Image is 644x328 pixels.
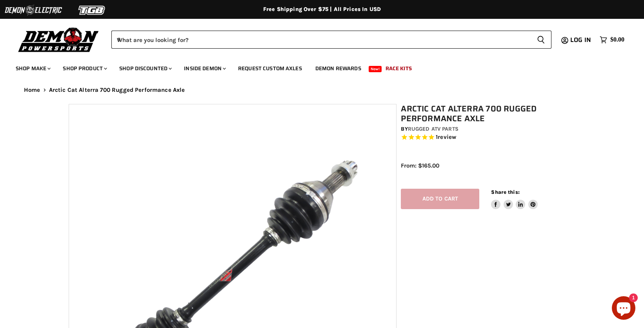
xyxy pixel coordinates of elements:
[8,6,636,13] div: Free Shipping Over $75 | All Prices In USD
[49,87,185,93] span: Arctic Cat Alterra 700 Rugged Performance Axle
[438,134,456,141] span: review
[491,189,519,195] span: Share this:
[596,34,628,46] a: $0.00
[10,60,55,77] a: Shop Make
[491,189,538,210] aside: Share this:
[63,3,122,18] img: TGB Logo 2
[531,31,551,49] button: Search
[408,126,458,132] a: Rugged ATV Parts
[178,60,231,77] a: Inside Demon
[309,60,367,77] a: Demon Rewards
[610,36,624,44] span: $0.00
[57,60,112,77] a: Shop Product
[401,162,439,169] span: From: $165.00
[8,87,636,93] nav: Breadcrumbs
[380,60,418,77] a: Race Kits
[567,36,596,44] a: Log in
[609,296,638,322] inbox-online-store-chat: Shopify online store chat
[232,60,308,77] a: Request Custom Axles
[570,35,591,45] span: Log in
[111,31,551,49] form: Product
[401,133,580,142] span: Rated 5.0 out of 5 stars 1 reviews
[16,26,102,53] img: Demon Powersports
[369,66,382,72] span: New!
[4,3,63,18] img: Demon Electric Logo 2
[111,31,531,49] input: When autocomplete results are available use up and down arrows to review and enter to select
[401,104,580,124] h1: Arctic Cat Alterra 700 Rugged Performance Axle
[113,60,176,77] a: Shop Discounted
[24,87,40,93] a: Home
[10,57,622,77] ul: Main menu
[436,134,456,141] span: 1 reviews
[401,125,580,133] div: by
